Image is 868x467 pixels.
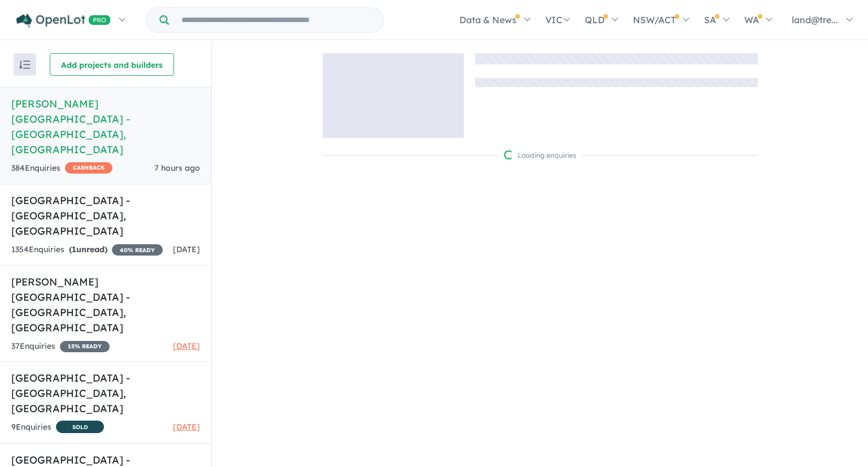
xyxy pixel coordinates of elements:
span: land@tre... [792,14,838,25]
h5: [GEOGRAPHIC_DATA] - [GEOGRAPHIC_DATA] , [GEOGRAPHIC_DATA] [11,370,200,416]
h5: [PERSON_NAME][GEOGRAPHIC_DATA] - [GEOGRAPHIC_DATA] , [GEOGRAPHIC_DATA] [11,96,200,157]
span: 1 [72,244,76,254]
span: CASHBACK [65,162,112,174]
span: 40 % READY [112,244,163,256]
span: [DATE] [173,341,200,351]
h5: [GEOGRAPHIC_DATA] - [GEOGRAPHIC_DATA] , [GEOGRAPHIC_DATA] [11,193,200,239]
strong: ( unread) [69,244,107,254]
div: 9 Enquir ies [11,421,104,435]
img: sort.svg [19,60,31,69]
input: Try estate name, suburb, builder or developer [171,8,381,32]
span: [DATE] [173,244,200,254]
div: 1354 Enquir ies [11,243,163,257]
div: 37 Enquir ies [11,340,110,353]
div: Loading enquiries [504,150,576,161]
span: 15 % READY [60,341,110,352]
span: SOLD [56,421,104,433]
button: Add projects and builders [50,53,174,76]
h5: [PERSON_NAME] [GEOGRAPHIC_DATA] - [GEOGRAPHIC_DATA] , [GEOGRAPHIC_DATA] [11,274,200,335]
img: Openlot PRO Logo White [16,14,111,28]
div: 384 Enquir ies [11,162,112,175]
span: [DATE] [173,422,200,432]
span: 7 hours ago [154,163,200,173]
